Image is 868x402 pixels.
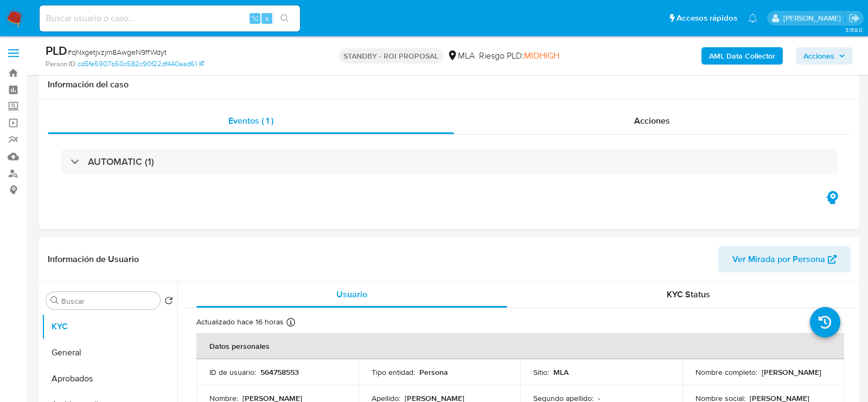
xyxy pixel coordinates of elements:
p: STANDBY - ROI PROPOSAL [339,48,443,63]
b: Person ID [46,59,75,69]
button: search-icon [273,11,296,26]
button: AML Data Collector [701,47,783,65]
a: cd5fe5907b50c582c90f22df440aad61 [78,59,204,69]
span: Eventos ( 1 ) [228,114,273,127]
p: Nombre completo : [695,367,757,377]
h3: AUTOMATIC (1) [88,156,154,168]
button: General [42,340,177,366]
a: Notificaciones [748,14,757,23]
p: lourdes.morinigo@mercadolibre.com [783,13,845,23]
p: Persona [419,367,448,377]
span: s [265,13,269,23]
span: Acciones [803,47,834,65]
span: Riesgo PLD: [479,50,559,62]
span: Ver Mirada por Persona [732,246,825,272]
input: Buscar [61,296,156,306]
div: MLA [447,50,475,62]
h1: Información de Usuario [48,254,139,265]
th: Datos personales [196,333,844,359]
button: Buscar [50,296,59,305]
b: PLD [46,42,67,59]
button: Volver al orden por defecto [164,296,173,308]
span: ⌥ [251,13,259,23]
p: [PERSON_NAME] [762,367,821,377]
p: 564758553 [260,367,299,377]
span: Usuario [336,288,367,301]
h1: Información del caso [48,79,851,90]
p: ID de usuario : [209,367,256,377]
button: Aprobados [42,366,177,392]
span: Acciones [634,114,670,127]
p: Actualizado hace 16 horas [196,317,284,327]
p: Tipo entidad : [372,367,415,377]
span: KYC Status [667,288,710,301]
span: MIDHIGH [524,49,559,62]
b: AML Data Collector [709,47,775,65]
a: Salir [848,12,860,24]
span: # qNxgetjvzjm8AwgeN9ffWdyt [67,47,167,58]
p: Sitio : [533,367,549,377]
p: MLA [553,367,569,377]
button: Ver Mirada por Persona [718,246,851,272]
input: Buscar usuario o caso... [40,11,300,25]
button: Acciones [796,47,853,65]
span: Accesos rápidos [676,12,737,24]
button: KYC [42,314,177,340]
div: AUTOMATIC (1) [61,149,838,174]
